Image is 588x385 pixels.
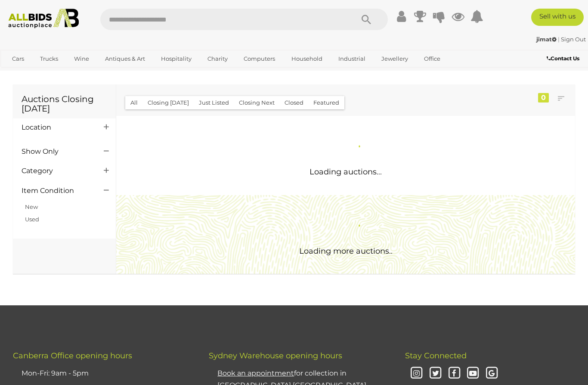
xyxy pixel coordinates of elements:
[142,96,194,109] button: Closing [DATE]
[536,36,558,43] a: jimat
[155,52,197,66] a: Hospitality
[40,66,112,80] a: [GEOGRAPHIC_DATA]
[484,366,499,381] i: Google
[209,351,342,360] span: Sydney Warehouse opening hours
[299,246,393,256] span: Loading more auctions..
[286,52,328,66] a: Household
[194,96,234,109] button: Just Listed
[561,36,586,43] a: Sign Out
[238,52,281,66] a: Computers
[536,36,557,43] strong: jimat
[19,365,187,382] li: Mon-Fri: 9am - 5pm
[4,9,83,28] img: Allbids.com.au
[125,96,143,109] button: All
[22,187,91,195] h4: Item Condition
[447,366,462,381] i: Facebook
[558,36,560,43] span: |
[6,52,30,66] a: Cars
[405,351,467,360] span: Stay Connected
[202,52,233,66] a: Charity
[25,203,38,210] a: New
[409,366,424,381] i: Instagram
[234,96,280,109] button: Closing Next
[22,148,91,155] h4: Show Only
[22,167,91,175] h4: Category
[6,66,35,80] a: Sports
[22,124,91,131] h4: Location
[333,52,371,66] a: Industrial
[428,366,443,381] i: Twitter
[538,93,549,102] div: 0
[418,52,446,66] a: Office
[466,366,481,381] i: Youtube
[547,55,579,62] b: Contact Us
[34,52,64,66] a: Trucks
[217,369,294,377] u: Book an appointment
[308,96,344,109] button: Featured
[547,54,582,63] a: Contact Us
[279,96,309,109] button: Closed
[13,351,132,360] span: Canberra Office opening hours
[531,9,584,26] a: Sell with us
[309,167,382,177] span: Loading auctions...
[25,216,39,223] a: Used
[345,9,388,30] button: Search
[376,52,414,66] a: Jewellery
[99,52,151,66] a: Antiques & Art
[22,94,107,113] h1: Auctions Closing [DATE]
[68,52,95,66] a: Wine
